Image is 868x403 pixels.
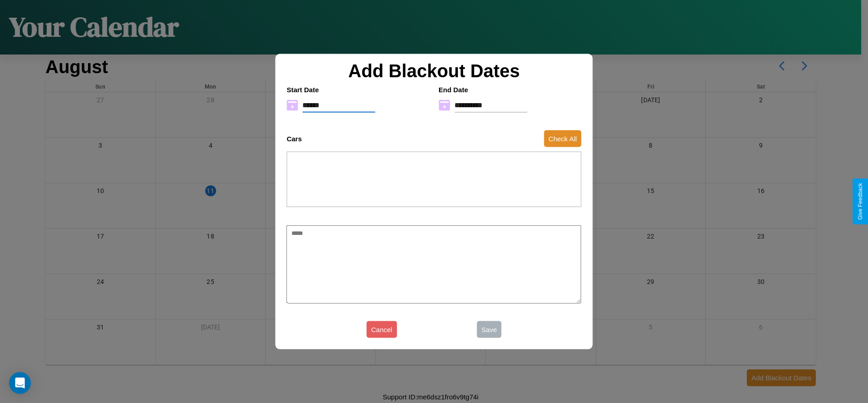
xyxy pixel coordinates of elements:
button: Cancel [367,321,397,338]
h4: Start Date [286,85,429,93]
h4: Cars [286,135,301,143]
h4: End Date [439,85,582,93]
button: Check All [544,130,582,147]
button: Save [477,321,501,338]
div: Give Feedback [857,183,863,220]
h2: Add Blackout Dates [282,60,586,81]
div: Open Intercom Messenger [9,372,31,394]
